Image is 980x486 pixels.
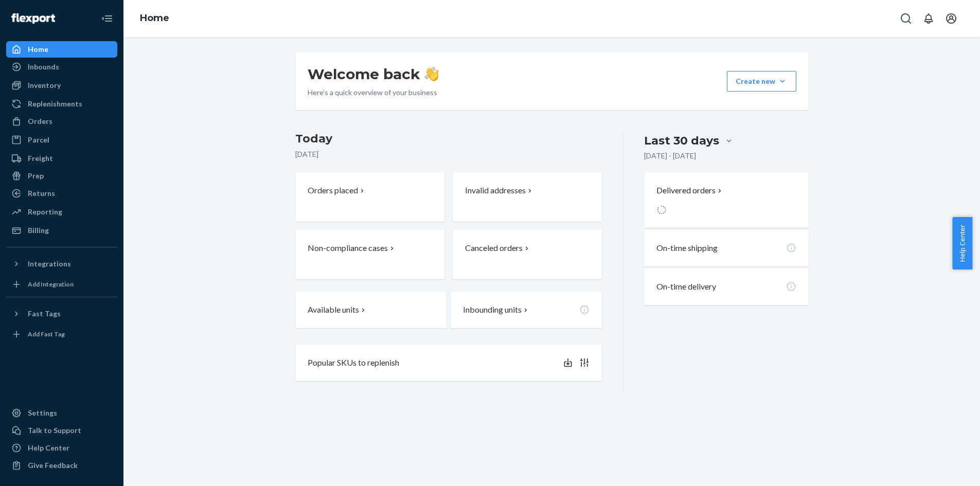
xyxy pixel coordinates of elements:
[6,422,117,439] a: Talk to Support
[11,13,55,24] img: Flexport logo
[28,62,59,72] div: Inbounds
[28,188,55,199] div: Returns
[6,204,117,220] a: Reporting
[644,151,696,161] p: [DATE] - [DATE]
[6,326,117,343] a: Add Fast Tag
[140,12,169,24] a: Home
[6,457,117,474] button: Give Feedback
[6,132,117,148] a: Parcel
[295,172,444,222] button: Orders placed
[465,185,526,196] p: Invalid addresses
[308,65,439,83] h1: Welcome back
[28,116,52,127] div: Orders
[28,44,48,55] div: Home
[28,443,69,453] div: Help Center
[656,242,718,254] p: On-time shipping
[295,292,447,328] button: Available units
[308,242,388,254] p: Non-compliance cases
[28,135,49,145] div: Parcel
[656,281,716,293] p: On-time delivery
[308,357,399,369] p: Popular SKUs to replenish
[6,150,117,167] a: Freight
[896,8,916,29] button: Open Search Box
[6,168,117,184] a: Prep
[451,292,602,328] button: Inbounding units
[6,222,117,239] a: Billing
[295,230,444,279] button: Non-compliance cases
[28,330,65,338] div: Add Fast Tag
[28,460,78,471] div: Give Feedback
[308,304,359,316] p: Available units
[6,113,117,130] a: Orders
[97,8,117,29] button: Close Navigation
[132,4,177,33] ol: breadcrumbs
[28,280,74,289] div: Add Integration
[6,185,117,202] a: Returns
[918,8,939,29] button: Open notifications
[6,59,117,75] a: Inbounds
[28,207,62,217] div: Reporting
[424,67,439,81] img: hand-wave emoji
[6,96,117,112] a: Replenishments
[941,8,961,29] button: Open account menu
[465,242,523,254] p: Canceled orders
[6,305,117,322] button: Fast Tags
[6,440,117,456] a: Help Center
[295,131,602,147] h3: Today
[6,256,117,272] button: Integrations
[6,41,117,58] a: Home
[463,304,522,316] p: Inbounding units
[28,80,61,91] div: Inventory
[453,172,602,222] button: Invalid addresses
[28,259,71,269] div: Integrations
[28,99,82,109] div: Replenishments
[308,185,358,196] p: Orders placed
[28,309,61,319] div: Fast Tags
[295,149,602,159] p: [DATE]
[28,171,44,181] div: Prep
[28,153,53,164] div: Freight
[952,217,972,269] button: Help Center
[727,71,796,92] button: Create new
[656,185,724,196] button: Delivered orders
[28,225,49,236] div: Billing
[6,276,117,293] a: Add Integration
[308,87,439,98] p: Here’s a quick overview of your business
[6,405,117,421] a: Settings
[453,230,602,279] button: Canceled orders
[28,425,81,436] div: Talk to Support
[644,133,719,149] div: Last 30 days
[28,408,57,418] div: Settings
[6,77,117,94] a: Inventory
